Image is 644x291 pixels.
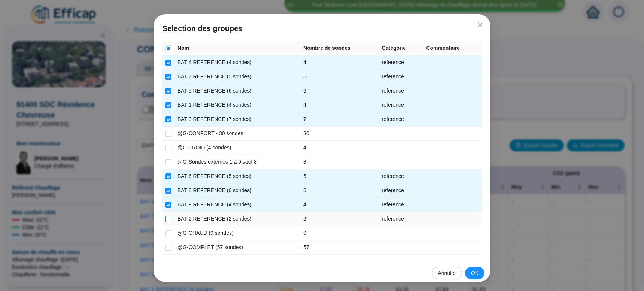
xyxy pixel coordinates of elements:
[379,41,423,55] th: Catégorie
[162,23,482,34] span: Selection des groupes
[300,98,379,112] td: 4
[300,41,379,55] th: Nombre de sondes
[379,169,423,184] td: reference
[174,212,300,226] td: BAT 2 REFERENCE (2 sondes)
[174,84,300,98] td: BAT 5 REFERENCE (6 sondes)
[300,141,379,155] td: 4
[379,184,423,198] td: reference
[477,22,483,28] span: close
[379,112,423,127] td: reference
[300,155,379,169] td: 8
[379,55,423,70] td: reference
[300,198,379,212] td: 4
[174,55,300,70] td: BAT 4 REFERENCE (4 sondes)
[174,41,300,55] th: Nom
[379,84,423,98] td: reference
[174,112,300,127] td: BAT 3 REFERENCE (7 sondes)
[174,141,300,155] td: @G-FROID (4 sondes)
[432,267,462,279] button: Annuler
[300,55,379,70] td: 4
[438,269,456,277] span: Annuler
[174,198,300,212] td: BAT 9 REFERENCE (4 sondes)
[174,240,300,255] td: @G-COMPLET (57 sondes)
[379,212,423,226] td: reference
[174,226,300,240] td: @G-CHAUD (9 sondes)
[379,70,423,84] td: reference
[300,240,379,255] td: 57
[471,269,479,277] span: OK
[474,19,486,31] button: Close
[379,98,423,112] td: reference
[465,267,484,279] button: OK
[300,112,379,127] td: 7
[379,198,423,212] td: reference
[174,70,300,84] td: BAT 7 REFERENCE (5 sondes)
[300,169,379,184] td: 5
[300,84,379,98] td: 6
[300,212,379,226] td: 2
[174,155,300,169] td: @G-Sondes externes 1 à 9 sauf 8
[174,98,300,112] td: BAT 1 REFERENCE (4 sondes)
[300,226,379,240] td: 9
[474,22,486,28] span: Fermer
[300,127,379,141] td: 30
[174,169,300,184] td: BAT 6 REFERENCE (5 sondes)
[300,70,379,84] td: 5
[174,127,300,141] td: @G-CONFORT - 30 sondes
[423,41,482,55] th: Commentaire
[174,184,300,198] td: BAT 8 REFERENCE (6 sondes)
[300,184,379,198] td: 6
